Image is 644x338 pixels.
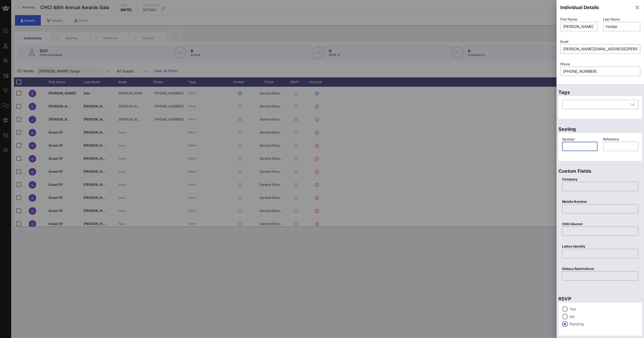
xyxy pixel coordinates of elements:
p: Sponsor [562,137,598,142]
p: Custom Fields [558,167,642,175]
p: Mobile Number [562,199,638,204]
p: Reference [603,137,639,142]
label: No [570,314,638,319]
p: Tags [558,89,642,96]
p: Latino Identity [562,244,638,249]
p: First Name [560,17,598,22]
label: Yes [570,307,638,311]
p: Seating [558,125,642,133]
p: Phone [560,62,640,67]
div: Individual Details [560,4,599,11]
p: Company [562,177,638,182]
p: Email [560,39,640,44]
p: Dietary Restrictions [562,266,638,271]
p: RSVP [558,295,642,303]
p: Last Name [603,17,641,22]
label: Pending [570,322,638,326]
p: CHCI Alumni [562,221,638,227]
